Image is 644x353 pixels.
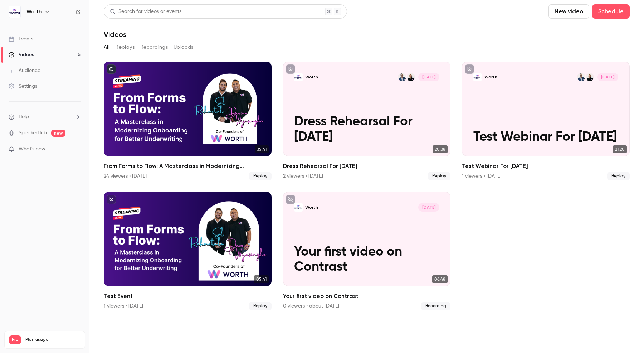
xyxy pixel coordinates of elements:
[104,303,143,310] div: 1 viewers • [DATE]
[104,173,147,180] div: 24 viewers • [DATE]
[107,195,116,204] button: unpublished
[597,73,618,81] span: [DATE]
[26,8,42,15] h6: Worth
[286,64,295,74] button: unpublished
[249,302,272,310] span: Replay
[174,42,194,53] button: Uploads
[283,62,451,180] a: Dress Rehearsal For Sept. 23 2025WorthDevon WijesingheSal Rehmetullah[DATE]Dress Rehearsal For [D...
[9,83,37,90] div: Settings
[283,173,323,180] div: 2 viewers • [DATE]
[104,192,272,311] a: 05:41Test Event1 viewers • [DATE]Replay
[104,42,109,53] button: All
[107,64,116,74] button: published
[421,302,450,310] span: Recording
[286,195,295,204] button: unpublished
[9,6,20,18] img: Worth
[104,62,272,180] a: 35:41From Forms to Flow: A Masterclass in Modernizing Onboarding for Better Underwriting24 viewer...
[613,145,627,153] span: 21:20
[586,73,594,81] img: Devon Wijesinghe
[283,303,339,310] div: 0 viewers • about [DATE]
[104,62,272,180] li: From Forms to Flow: A Masterclass in Modernizing Onboarding for Better Underwriting
[283,162,451,170] h2: Dress Rehearsal For [DATE]
[104,62,630,310] ul: Videos
[432,275,448,283] span: 06:48
[249,172,272,180] span: Replay
[254,275,269,283] span: 05:41
[104,192,272,311] li: Test Event
[462,62,630,180] li: Test Webinar For Sept. 23
[577,73,585,81] img: Sal Rehmetullah
[428,172,450,180] span: Replay
[433,145,448,153] span: 20:38
[140,42,168,53] button: Recordings
[283,62,451,180] li: Dress Rehearsal For Sept. 23 2025
[9,51,34,58] div: Videos
[51,130,65,137] span: new
[418,73,439,81] span: [DATE]
[548,4,589,19] button: New video
[294,114,439,145] p: Dress Rehearsal For [DATE]
[104,292,272,300] h2: Test Event
[465,64,474,74] button: unpublished
[607,172,630,180] span: Replay
[462,162,630,170] h2: Test Webinar For [DATE]
[283,192,451,311] a: Your first video on ContrastWorth[DATE]Your first video on Contrast06:48Your first video on Contr...
[25,337,80,343] span: Plan usage
[104,162,272,170] h2: From Forms to Flow: A Masterclass in Modernizing Onboarding for Better Underwriting
[305,74,318,80] p: Worth
[473,130,618,145] p: Test Webinar For [DATE]
[19,113,29,121] span: Help
[406,73,415,81] img: Devon Wijesinghe
[9,113,81,121] li: help-dropdown-opener
[9,335,21,344] span: Pro
[9,35,33,43] div: Events
[462,173,501,180] div: 1 viewers • [DATE]
[19,129,47,137] a: SpeakerHub
[462,62,630,180] a: Test Webinar For Sept. 23WorthDevon WijesingheSal Rehmetullah[DATE]Test Webinar For [DATE]21:20Te...
[283,292,451,300] h2: Your first video on Contrast
[104,4,630,349] section: Videos
[115,42,135,53] button: Replays
[484,74,497,80] p: Worth
[592,4,630,19] button: Schedule
[255,145,269,153] span: 35:41
[104,30,126,39] h1: Videos
[473,73,482,81] img: Test Webinar For Sept. 23
[9,67,40,74] div: Audience
[110,8,181,15] div: Search for videos or events
[398,73,406,81] img: Sal Rehmetullah
[19,145,45,153] span: What's new
[294,203,302,211] img: Your first video on Contrast
[283,192,451,311] li: Your first video on Contrast
[418,203,439,211] span: [DATE]
[294,73,302,81] img: Dress Rehearsal For Sept. 23 2025
[305,204,318,210] p: Worth
[294,245,439,275] p: Your first video on Contrast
